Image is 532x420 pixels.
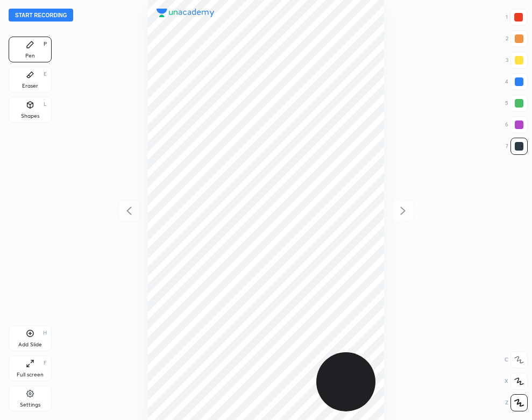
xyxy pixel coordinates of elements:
div: 4 [505,73,528,90]
img: logo.38c385cc.svg [157,9,215,17]
div: P [44,41,47,47]
button: Start recording [9,9,73,22]
div: Z [505,394,528,411]
div: 3 [506,52,528,69]
div: Settings [20,402,40,408]
div: E [44,72,47,77]
div: 7 [506,138,528,155]
div: Full screen [17,372,44,378]
div: 1 [506,9,527,26]
div: F [44,360,47,366]
div: 5 [505,95,528,112]
div: Pen [25,53,35,59]
div: Shapes [21,113,39,119]
div: Add Slide [18,342,42,347]
div: 2 [506,30,528,47]
div: X [505,373,528,390]
div: Eraser [22,83,38,89]
div: C [505,351,528,368]
div: 6 [505,116,528,133]
div: H [43,330,47,336]
div: L [44,102,47,107]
